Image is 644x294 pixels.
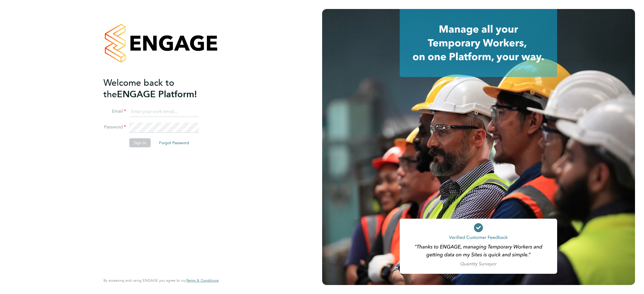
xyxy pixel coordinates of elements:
span: Welcome back to the [103,77,174,100]
label: Password [103,124,126,130]
a: Terms & Conditions [186,278,219,283]
span: By accessing and using ENGAGE you agree to our [103,278,219,283]
button: Sign In [129,138,151,147]
h2: ENGAGE Platform! [103,77,213,100]
button: Forgot Password [155,138,194,147]
input: Enter your work email... [129,107,199,117]
label: Email [103,108,126,114]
